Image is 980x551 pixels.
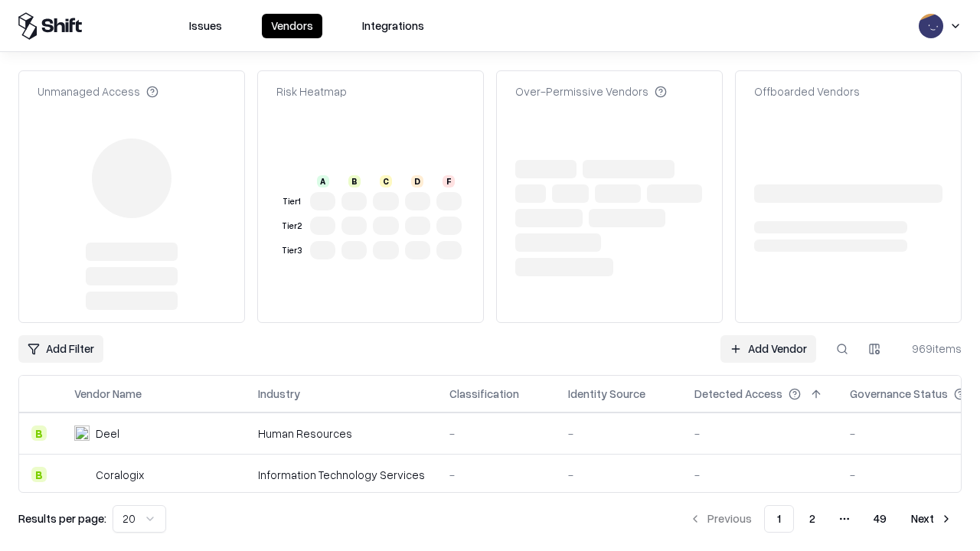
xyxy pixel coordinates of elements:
button: Add Filter [18,335,103,363]
div: - [449,425,544,442]
div: C [380,175,392,187]
div: F [443,175,455,187]
div: Tier 2 [279,220,304,233]
div: Over-Permissive Vendors [515,83,667,99]
nav: pagination [680,505,962,533]
div: Offboarded Vendors [754,83,860,99]
div: Governance Status [850,386,948,402]
div: Information Technology Services [258,467,425,483]
div: Detected Access [694,386,782,402]
div: B [31,467,47,482]
div: - [449,467,544,483]
div: Tier 3 [279,244,304,257]
div: B [348,175,361,187]
div: - [694,467,825,483]
button: Next [902,505,962,533]
div: - [568,425,670,442]
button: Vendors [262,14,322,38]
button: Issues [180,14,231,38]
button: Integrations [353,14,433,38]
div: Vendor Name [74,386,142,402]
div: Tier 1 [279,195,304,208]
div: B [31,425,47,441]
div: A [317,175,329,187]
div: - [694,425,825,442]
div: Classification [449,386,519,402]
a: Add Vendor [720,335,816,363]
img: Coralogix [74,467,90,482]
div: Human Resources [258,425,425,442]
div: Identity Source [568,386,645,402]
div: Industry [258,386,300,402]
div: Coralogix [96,467,144,483]
div: - [568,467,670,483]
button: 1 [764,505,794,533]
div: D [411,175,423,187]
img: Deel [74,425,90,441]
button: 2 [797,505,828,533]
div: Unmanaged Access [38,83,158,99]
div: 969 items [900,341,962,357]
button: 49 [861,505,899,533]
p: Results per page: [18,510,106,527]
div: Risk Heatmap [276,83,347,99]
div: Deel [96,425,119,442]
